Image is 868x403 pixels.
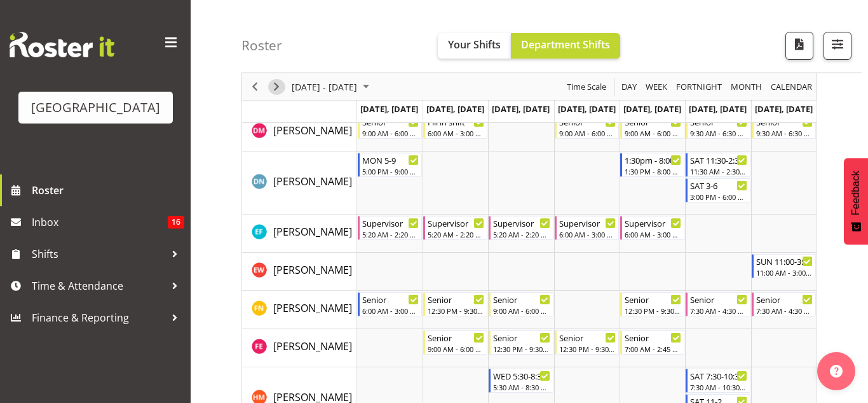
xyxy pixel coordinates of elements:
[756,128,813,138] div: 9:30 AM - 6:30 PM
[558,103,616,115] span: [DATE], [DATE]
[273,263,352,277] span: [PERSON_NAME]
[426,103,484,115] span: [DATE], [DATE]
[358,216,422,240] div: Earl Foran"s event - Supervisor Begin From Monday, September 15, 2025 at 5:20:00 AM GMT+12:00 End...
[625,344,681,354] div: 7:00 AM - 2:45 PM
[756,306,813,316] div: 7:30 AM - 4:30 PM
[566,79,607,95] span: Time Scale
[565,79,609,95] button: Time Scale
[555,216,619,240] div: Earl Foran"s event - Supervisor Begin From Thursday, September 18, 2025 at 6:00:00 AM GMT+12:00 E...
[358,292,422,316] div: Felix Nicholls"s event - Senior Begin From Monday, September 15, 2025 at 6:00:00 AM GMT+12:00 End...
[625,306,681,316] div: 12:30 PM - 9:30 PM
[620,330,684,355] div: Finn Edwards"s event - Senior Begin From Friday, September 19, 2025 at 7:00:00 AM GMT+12:00 Ends ...
[360,103,418,115] span: [DATE], [DATE]
[769,79,815,95] button: Month
[674,79,724,95] button: Fortnight
[620,292,684,316] div: Felix Nicholls"s event - Senior Begin From Friday, September 19, 2025 at 12:30:00 PM GMT+12:00 En...
[428,293,484,306] div: Senior
[358,115,422,139] div: Devon Morris-Brown"s event - Senior Begin From Monday, September 15, 2025 at 9:00:00 AM GMT+12:00...
[623,103,681,115] span: [DATE], [DATE]
[620,216,684,240] div: Earl Foran"s event - Supervisor Begin From Friday, September 19, 2025 at 6:00:00 AM GMT+12:00 End...
[241,38,282,53] h4: Roster
[489,216,553,240] div: Earl Foran"s event - Supervisor Begin From Wednesday, September 17, 2025 at 5:20:00 AM GMT+12:00 ...
[493,229,550,239] div: 5:20 AM - 2:20 PM
[824,32,851,60] button: Filter Shifts
[247,79,264,95] button: Previous
[273,339,352,354] a: [PERSON_NAME]
[690,153,747,166] div: SAT 11:30-2:30
[32,244,165,264] span: Shifts
[689,103,747,115] span: [DATE], [DATE]
[830,365,843,378] img: help-xxl-2.png
[10,32,114,57] img: Rosterit website logo
[756,293,813,306] div: Senior
[690,306,747,316] div: 7:30 AM - 4:30 PM
[32,213,168,232] span: Inbox
[362,153,419,166] div: MON 5-9
[273,123,352,138] a: [PERSON_NAME]
[755,103,813,115] span: [DATE], [DATE]
[559,128,616,138] div: 9:00 AM - 6:00 PM
[770,79,813,95] span: calendar
[756,255,813,267] div: SUN 11:00-3:00
[690,192,747,202] div: 3:00 PM - 6:00 PM
[785,32,813,60] button: Download a PDF of the roster according to the set date range.
[511,33,620,59] button: Department Shifts
[362,166,419,176] div: 5:00 PM - 9:00 PM
[273,300,352,316] a: [PERSON_NAME]
[273,174,352,188] span: [PERSON_NAME]
[644,79,670,95] button: Timeline Week
[559,344,616,354] div: 12:30 PM - 9:30 PM
[620,79,639,95] button: Timeline Day
[690,166,747,176] div: 11:30 AM - 2:30 PM
[428,229,484,239] div: 5:20 AM - 2:20 PM
[752,254,816,278] div: Emily Wheeler"s event - SUN 11:00-3:00 Begin From Sunday, September 21, 2025 at 11:00:00 AM GMT+1...
[242,113,357,152] td: Devon Morris-Brown resource
[242,329,357,367] td: Finn Edwards resource
[493,331,550,344] div: Senior
[729,79,764,95] button: Timeline Month
[620,153,684,177] div: Drew Nielsen"s event - 1:30pm - 8:00pm Begin From Friday, September 19, 2025 at 1:30:00 PM GMT+12...
[362,229,419,239] div: 5:20 AM - 2:20 PM
[493,293,550,306] div: Senior
[686,153,750,177] div: Drew Nielsen"s event - SAT 11:30-2:30 Begin From Saturday, September 20, 2025 at 11:30:00 AM GMT+...
[489,369,553,393] div: Hamish McKenzie"s event - WED 5:30-8:30 Begin From Wednesday, September 17, 2025 at 5:30:00 AM GM...
[493,382,550,392] div: 5:30 AM - 8:30 AM
[690,369,747,382] div: SAT 7:30-10:30
[290,79,375,95] button: September 15 - 21, 2025
[492,103,550,115] span: [DATE], [DATE]
[168,216,184,229] span: 16
[273,174,352,189] a: [PERSON_NAME]
[559,331,616,344] div: Senior
[423,115,487,139] div: Devon Morris-Brown"s event - Fill in shift Begin From Tuesday, September 16, 2025 at 6:00:00 AM G...
[555,115,619,139] div: Devon Morris-Brown"s event - Senior Begin From Thursday, September 18, 2025 at 9:00:00 AM GMT+12:...
[489,330,553,355] div: Finn Edwards"s event - Senior Begin From Wednesday, September 17, 2025 at 12:30:00 PM GMT+12:00 E...
[521,38,610,52] span: Department Shifts
[729,79,763,95] span: Month
[273,339,352,353] span: [PERSON_NAME]
[362,216,419,229] div: Supervisor
[620,79,638,95] span: Day
[428,306,484,316] div: 12:30 PM - 9:30 PM
[752,292,816,316] div: Felix Nicholls"s event - Senior Begin From Sunday, September 21, 2025 at 7:30:00 AM GMT+12:00 End...
[559,229,616,239] div: 6:00 AM - 3:00 PM
[428,216,484,229] div: Supervisor
[690,179,747,192] div: SAT 3-6
[32,308,165,327] span: Finance & Reporting
[686,115,750,139] div: Devon Morris-Brown"s event - Senior Begin From Saturday, September 20, 2025 at 9:30:00 AM GMT+12:...
[493,306,550,316] div: 9:00 AM - 6:00 PM
[690,382,747,392] div: 7:30 AM - 10:30 AM
[690,293,747,306] div: Senior
[362,293,419,306] div: Senior
[273,301,352,315] span: [PERSON_NAME]
[242,215,357,253] td: Earl Foran resource
[625,293,681,306] div: Senior
[850,171,862,215] span: Feedback
[686,369,750,393] div: Hamish McKenzie"s event - SAT 7:30-10:30 Begin From Saturday, September 20, 2025 at 7:30:00 AM GM...
[448,38,501,52] span: Your Shifts
[625,216,681,229] div: Supervisor
[423,292,487,316] div: Felix Nicholls"s event - Senior Begin From Tuesday, September 16, 2025 at 12:30:00 PM GMT+12:00 E...
[675,79,723,95] span: Fortnight
[290,79,358,95] span: [DATE] - [DATE]
[266,73,287,100] div: Next
[493,344,550,354] div: 12:30 PM - 9:30 PM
